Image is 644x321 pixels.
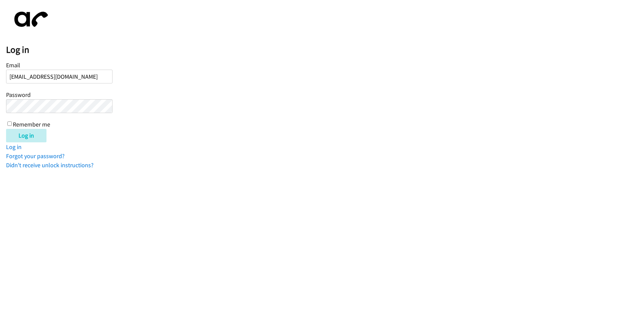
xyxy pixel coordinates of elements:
[6,6,53,33] img: aphone-8a226864a2ddd6a5e75d1ebefc011f4aa8f32683c2d82f3fb0802fe031f96514.svg
[6,44,644,56] h2: Log in
[6,143,22,151] a: Log in
[6,152,65,160] a: Forgot your password?
[6,61,20,69] label: Email
[6,161,94,169] a: Didn't receive unlock instructions?
[6,91,31,99] label: Password
[13,120,50,128] label: Remember me
[6,129,46,142] input: Log in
